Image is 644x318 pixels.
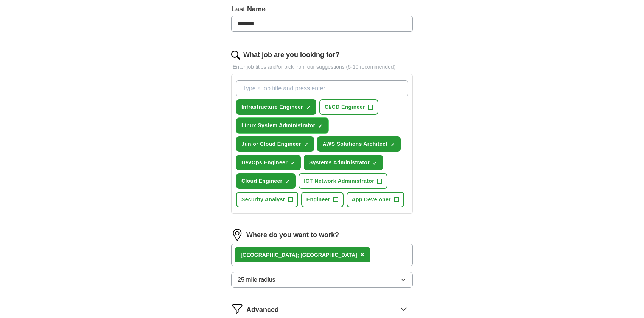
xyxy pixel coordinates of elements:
[352,196,391,204] span: App Developer
[373,160,377,166] span: ✓
[322,140,387,148] span: AWS Solutions Architect
[304,142,308,148] span: ✓
[291,160,295,166] span: ✓
[231,229,243,241] img: location.png
[347,192,404,207] button: App Developer
[236,155,301,170] button: DevOps Engineer✓
[236,118,328,133] button: Linux System Administrator✓
[231,4,413,14] label: Last Name
[299,173,387,189] button: ICT Network Administrator
[231,51,240,60] img: search.png
[241,159,288,167] span: DevOps Engineer
[309,159,370,167] span: Systems Administrator
[390,142,395,148] span: ✓
[238,275,275,284] span: 25 mile radius
[231,303,243,315] img: filter
[241,196,285,204] span: Security Analyst
[360,250,365,259] span: ×
[317,136,401,152] button: AWS Solutions Architect✓
[236,136,314,152] button: Junior Cloud Engineer✓
[301,192,344,207] button: Engineer
[241,140,301,148] span: Junior Cloud Engineer
[304,155,383,170] button: Systems Administrator✓
[306,196,330,204] span: Engineer
[304,177,374,185] span: ICT Network Administrator
[318,123,323,129] span: ✓
[306,105,311,111] span: ✓
[231,63,413,71] p: Enter job titles and/or pick from our suggestions (6-10 recommended)
[236,80,408,96] input: Type a job title and press enter
[325,103,365,111] span: CI/CD Engineer
[246,230,339,240] label: Where do you want to work?
[236,173,296,189] button: Cloud Engineer✓
[236,99,316,115] button: Infrastructure Engineer✓
[241,251,357,259] div: [GEOGRAPHIC_DATA]; [GEOGRAPHIC_DATA]
[360,249,365,261] button: ×
[231,272,413,288] button: 25 mile radius
[285,179,290,185] span: ✓
[241,177,282,185] span: Cloud Engineer
[236,192,298,207] button: Security Analyst
[319,99,378,115] button: CI/CD Engineer
[246,305,279,315] span: Advanced
[243,50,339,60] label: What job are you looking for?
[241,122,315,130] span: Linux System Administrator
[241,103,303,111] span: Infrastructure Engineer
